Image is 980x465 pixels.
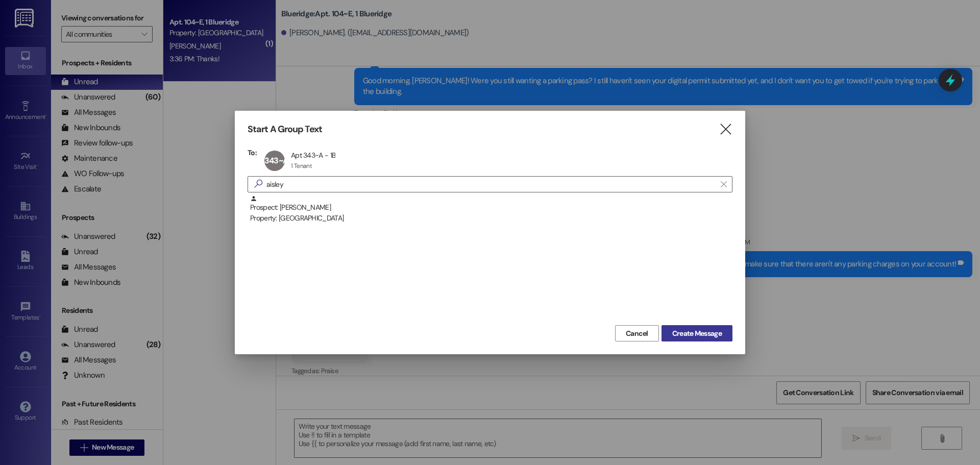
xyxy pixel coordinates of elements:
[615,325,659,341] button: Cancel
[672,328,722,339] span: Create Message
[716,177,732,192] button: Clear text
[250,179,266,189] i: 
[250,213,732,224] div: Property: [GEOGRAPHIC_DATA]
[721,180,726,188] i: 
[266,177,716,191] input: Search for any contact or apartment
[250,195,732,224] div: Prospect: [PERSON_NAME]
[291,151,335,160] div: Apt 343~A - 1B
[264,155,288,166] span: 343~A
[626,328,648,339] span: Cancel
[248,124,322,135] h3: Start A Group Text
[291,162,312,170] div: 1 Tenant
[248,195,732,221] div: Prospect: [PERSON_NAME]Property: [GEOGRAPHIC_DATA]
[661,325,732,341] button: Create Message
[248,148,257,157] h3: To:
[719,124,732,135] i: 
